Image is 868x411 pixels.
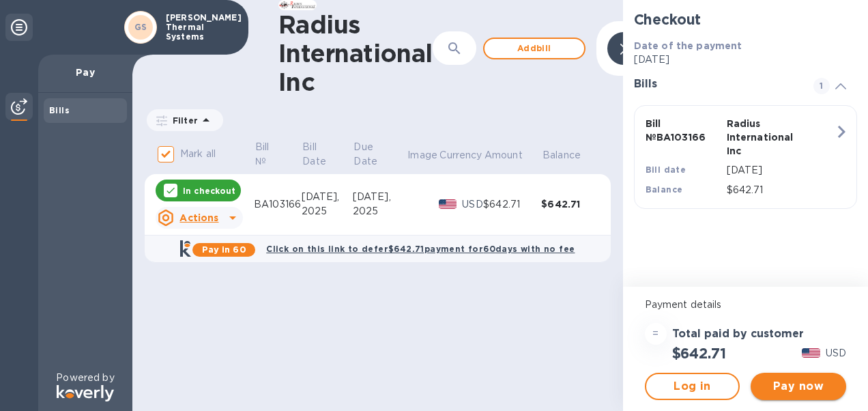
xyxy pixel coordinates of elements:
[484,148,523,162] p: Amount
[134,22,147,32] b: GS
[278,10,433,96] h1: Radius International Inc
[462,197,483,212] p: USD
[646,165,686,175] b: Bill date
[672,328,804,341] h3: Total paid by customer
[484,148,540,162] span: Amount
[353,140,405,169] span: Due Date
[657,378,728,395] span: Log in
[57,385,114,401] img: Logo
[202,244,246,255] b: Pay in 60
[353,204,407,218] div: 2025
[439,199,457,209] img: USD
[826,346,846,360] p: USD
[634,53,857,67] p: [DATE]
[645,373,740,400] button: Log in
[179,212,218,223] u: Actions
[727,117,802,158] p: Radius International Inc
[183,185,235,197] p: In checkout
[483,197,541,212] div: $642.71
[634,78,797,91] h3: Bills
[645,323,667,345] div: =
[646,117,721,144] p: Bill № BA103166
[255,140,300,169] span: Bill №
[645,298,846,312] p: Payment details
[802,348,820,358] img: USD
[167,115,198,126] p: Filter
[495,40,573,57] span: Add bill
[751,373,846,400] button: Pay now
[541,197,599,211] div: $642.71
[407,148,437,162] p: Image
[672,345,726,362] h2: $642.71
[49,105,70,115] b: Bills
[302,140,351,169] span: Bill Date
[439,148,482,162] p: Currency
[254,197,302,212] div: BA103166
[353,140,388,169] p: Due Date
[166,13,234,42] p: [PERSON_NAME] Thermal Systems
[646,184,683,195] b: Balance
[483,38,585,59] button: Addbill
[255,140,283,169] p: Bill №
[634,40,742,51] b: Date of the payment
[266,244,575,254] b: Click on this link to defer $642.71 payment for 60 days with no fee
[542,148,598,162] span: Balance
[634,11,857,28] h2: Checkout
[49,66,121,79] p: Pay
[542,148,581,162] p: Balance
[813,78,830,94] span: 1
[762,378,835,395] span: Pay now
[56,371,114,385] p: Powered by
[634,105,857,209] button: Bill №BA103166Radius International IncBill date[DATE]Balance$642.71
[727,163,835,178] p: [DATE]
[353,190,407,204] div: [DATE],
[302,140,334,169] p: Bill Date
[302,190,353,204] div: [DATE],
[727,183,835,197] p: $642.71
[180,147,216,161] p: Mark all
[302,204,353,218] div: 2025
